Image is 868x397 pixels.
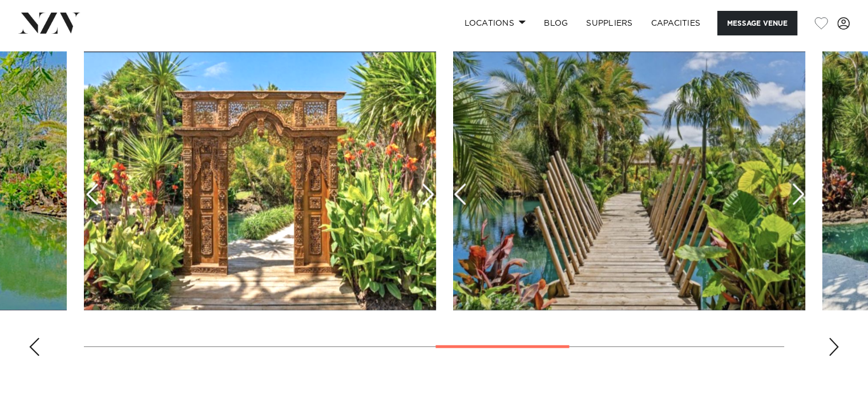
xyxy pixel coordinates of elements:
[453,51,805,310] swiper-slide: 7 / 10
[455,11,535,35] a: Locations
[642,11,710,35] a: Capacities
[84,51,436,310] swiper-slide: 6 / 10
[577,11,641,35] a: SUPPLIERS
[18,13,80,33] img: nzv-logo.png
[717,11,797,35] button: Message Venue
[535,11,577,35] a: BLOG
